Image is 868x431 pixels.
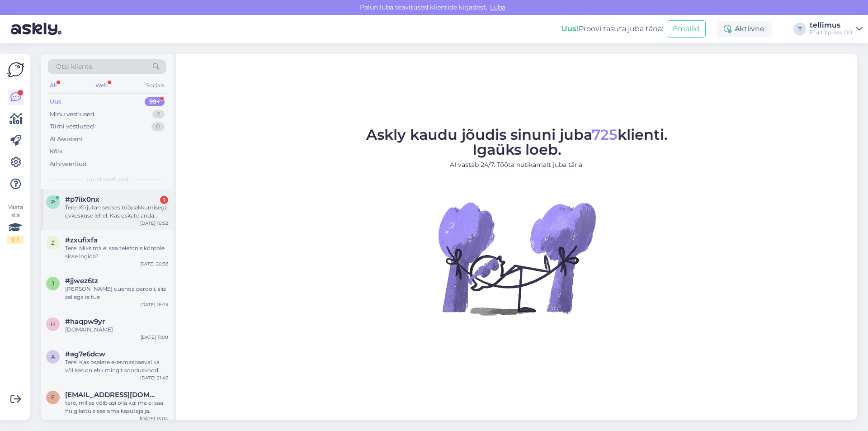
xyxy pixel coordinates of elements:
div: [DOMAIN_NAME] [65,326,168,334]
span: #ag7e6dcw [65,350,105,358]
div: tere, milles võib asi olla kui ma ei saa hulgilattu sisse oma kasutaja ja parooliga? [65,399,168,415]
div: tellimus [810,22,853,29]
span: h [51,321,55,327]
b: Uus! [561,24,579,33]
span: Uued vestlused [86,175,128,184]
a: tellimusFruit Xpress OÜ [810,22,863,36]
div: Tere. Miks ma ei saa telefonis kontole sisse logida? [65,244,168,260]
div: Uus [50,97,61,106]
span: j [52,280,54,287]
button: Emailid [667,20,706,38]
div: Proovi tasuta juba täna: [561,24,663,34]
img: Askly Logo [7,61,24,78]
div: All [48,80,58,91]
span: Luba [487,3,508,11]
span: #haqpw9yr [65,317,105,326]
div: [DATE] 21:46 [140,374,168,381]
div: 1 [160,196,168,204]
div: 1 / 3 [7,236,24,244]
span: z [51,239,55,246]
span: p [51,199,55,205]
div: Web [94,80,109,91]
span: #p7iix0nx [65,195,99,204]
div: Tiimi vestlused [50,122,94,131]
div: Tere! Kas osalete e-esmaspäeval ka või kas on ehk mingit sooduskoodi jagada? [65,358,168,374]
div: [DATE] 20:38 [139,260,168,267]
div: [DATE] 16:05 [140,301,168,308]
div: Socials [144,80,166,91]
div: Aktiivne [717,21,772,37]
div: Vaata siia [7,203,24,244]
div: [PERSON_NAME] uuenda parooli, siis sellega ie tue [65,285,168,301]
div: Fruit Xpress OÜ [810,29,853,36]
div: [DATE] 10:52 [140,220,168,227]
div: AI Assistent [50,135,83,144]
img: No Chat active [435,177,598,340]
div: 99+ [145,97,165,106]
div: 0 [151,122,165,131]
p: AI vastab 24/7. Tööta nutikamalt juba täna. [366,160,668,170]
span: 725 [592,126,618,143]
span: elevant@elevant.ee [65,391,159,399]
div: [DATE] 11:00 [141,334,168,341]
span: Otsi kliente [56,62,92,71]
span: a [51,353,55,360]
span: #jjwez6tz [65,277,98,285]
div: Tere! Kirjutan seoses tööpakkumisega cvkeskuse lehel. Kas oskate anda kellegi kontakti, et oleks ... [65,204,168,220]
div: 2 [152,110,165,119]
div: Arhiveeritud [50,160,87,169]
div: Minu vestlused [50,110,94,119]
div: T [793,23,806,35]
div: Kõik [50,147,63,156]
span: #zxufixfa [65,236,98,244]
div: [DATE] 13:04 [140,415,168,422]
span: e [51,394,55,401]
span: Askly kaudu jõudis sinuni juba klienti. Igaüks loeb. [366,126,668,158]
